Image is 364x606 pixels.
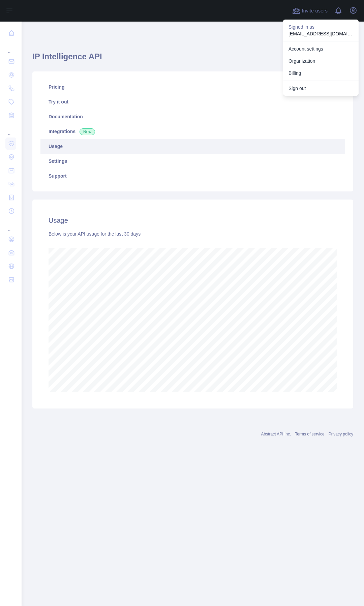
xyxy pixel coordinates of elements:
[40,154,345,169] a: Settings
[283,82,359,94] button: Sign out
[32,51,353,67] h1: IP Intelligence API
[261,432,291,436] a: Abstract API Inc.
[40,169,345,183] a: Support
[40,80,345,94] a: Pricing
[283,43,359,55] a: Account settings
[295,432,324,436] a: Terms of service
[289,30,353,37] p: [EMAIL_ADDRESS][DOMAIN_NAME]
[283,55,359,67] a: Organization
[289,24,353,30] p: Signed in as
[283,67,359,79] button: Billing
[80,128,95,135] span: New
[5,123,16,136] div: ...
[49,216,337,225] h2: Usage
[291,5,329,16] button: Invite users
[49,231,337,237] div: Below is your API usage for the last 30 days
[40,124,345,139] a: Integrations New
[5,40,16,54] div: ...
[40,139,345,154] a: Usage
[302,7,328,15] span: Invite users
[329,432,353,436] a: Privacy policy
[40,109,345,124] a: Documentation
[5,218,16,232] div: ...
[40,94,345,109] a: Try it out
